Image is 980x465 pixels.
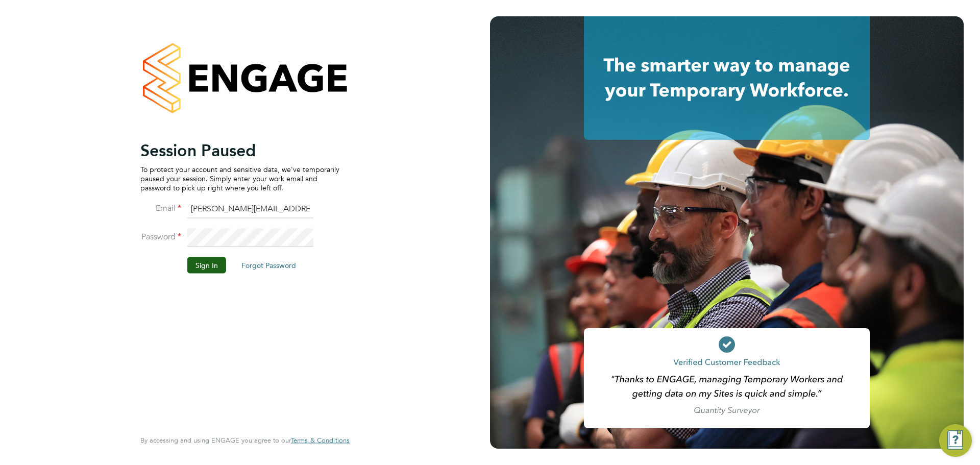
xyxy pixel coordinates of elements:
h2: Session Paused [140,140,339,160]
label: Email [140,203,181,213]
label: Password [140,231,181,242]
span: Terms & Conditions [291,436,350,445]
button: Forgot Password [233,257,304,273]
input: Enter your work email... [187,200,313,218]
button: Engage Resource Center [939,424,972,457]
p: To protect your account and sensitive data, we've temporarily paused your session. Simply enter y... [140,164,339,192]
a: Terms & Conditions [291,436,350,445]
button: Sign In [187,257,226,273]
span: By accessing and using ENGAGE you agree to our [140,436,350,445]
